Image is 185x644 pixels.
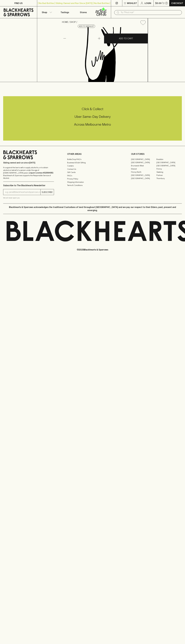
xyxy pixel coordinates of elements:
[67,171,118,174] a: Gift Cards
[156,161,182,164] a: [GEOGRAPHIC_DATA]
[80,11,87,14] p: Stores
[131,177,156,180] a: [GEOGRAPHIC_DATA]
[131,167,156,170] a: Elwood
[42,11,47,14] p: Shop
[127,2,137,5] p: Wishlist
[41,189,54,195] button: SUBSCRIBE
[67,174,118,177] a: FAQ's
[156,170,182,174] a: Geelong
[67,164,118,167] a: Careers
[67,177,118,180] a: Privacy Policy
[156,164,182,167] a: [GEOGRAPHIC_DATA]
[171,2,183,5] p: Checkout
[131,164,156,167] a: Brunswick West
[67,167,118,171] a: Contact Us
[62,21,68,23] a: HOME
[145,2,151,5] p: Login
[104,34,148,43] button: ADD TO CART
[3,96,182,141] div: Call to action block
[29,172,53,174] strong: Liquor License #32064953
[67,152,118,156] p: OTHER AREAS
[139,19,147,26] button: Add to wishlist
[56,6,74,18] a: Tastings
[3,114,182,119] h5: Uber Same-Day Delivery
[70,21,76,23] a: SHOP
[121,10,180,15] input: Try "Pinot noir"
[78,25,95,28] button: Add to wishlist
[5,190,40,194] input: e.g. jane@blackheartsandsparrows.com.au
[37,6,56,18] button: Shop
[156,167,182,170] a: Fitzroy
[67,158,118,161] a: Bottle Drop FAQ's
[3,184,54,187] p: Subscribe to The Blackhearts Newsletter
[3,197,54,199] p: We will never spam you
[131,152,182,156] p: OUR STORES
[155,2,162,5] p: $0.00
[119,37,133,40] p: ADD TO CART
[3,107,182,111] h5: Click & Collect
[131,161,156,164] a: [GEOGRAPHIC_DATA]
[74,6,93,18] a: Stores
[131,174,156,177] a: [GEOGRAPHIC_DATA]
[131,158,156,161] a: [GEOGRAPHIC_DATA]
[42,191,53,194] p: SUBSCRIBE
[60,27,148,82] img: Bio Cups Blackhearts 250ml
[61,11,69,14] p: Tastings
[67,180,118,184] a: Shipping Information
[131,170,156,174] a: Fitzroy North
[67,161,118,164] a: Business & Bulk Gifting
[67,184,118,187] a: Terms & Conditions
[166,2,167,4] p: 0
[156,174,182,177] a: Prahran
[156,158,182,161] a: Braddon
[14,2,23,5] p: FIND US
[5,206,180,212] p: Blackhearts & Sparrows acknowledges the traditional Custodians of land throughout [GEOGRAPHIC_DAT...
[156,177,182,180] a: Thornbury
[3,122,182,127] h5: Across Melbourne Metro
[3,161,54,164] p: Sibling owned and run since [DATE]
[3,166,54,179] p: It is against the law to sell or supply alcohol to, or to obtain alcohol on behalf of a person un...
